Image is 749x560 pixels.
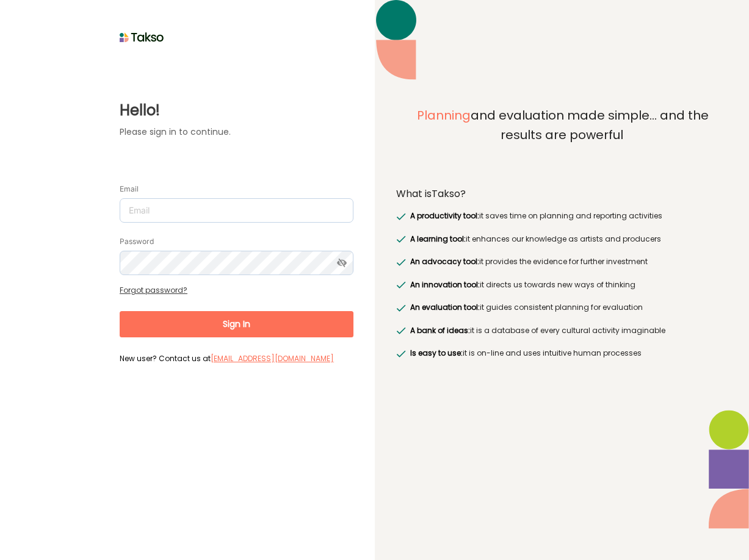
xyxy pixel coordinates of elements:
[396,281,406,289] img: greenRight
[417,107,471,124] span: Planning
[396,350,406,357] img: greenRight
[396,235,406,243] img: greenRight
[120,184,139,194] label: Email
[408,279,635,291] label: it directs us towards new ways of thinking
[120,99,353,121] label: Hello!
[120,285,187,295] a: Forgot password?
[410,210,479,221] span: A productivity tool:
[396,188,466,200] label: What is
[120,126,353,138] label: Please sign in to continue.
[410,325,470,336] span: A bank of ideas:
[396,259,406,266] img: greenRight
[408,233,661,245] label: it enhances our knowledge as artists and producers
[211,353,334,365] label: [EMAIL_ADDRESS][DOMAIN_NAME]
[410,256,479,267] span: An advocacy tool:
[120,28,164,46] img: taksoLoginLogo
[120,311,353,337] button: Sign In
[396,304,406,312] img: greenRight
[396,327,406,334] img: greenRight
[120,353,353,364] label: New user? Contact us at
[410,279,480,290] span: An innovation tool:
[396,213,406,220] img: greenRight
[396,106,728,172] label: and evaluation made simple... and the results are powerful
[432,187,466,201] span: Takso?
[408,325,665,337] label: it is a database of every cultural activity imaginable
[410,302,480,312] span: An evaluation tool:
[410,348,463,358] span: Is easy to use:
[211,353,334,364] a: [EMAIL_ADDRESS][DOMAIN_NAME]
[408,347,642,359] label: it is on-line and uses intuitive human processes
[408,210,662,222] label: it saves time on planning and reporting activities
[410,234,466,244] span: A learning tool:
[120,237,154,246] label: Password
[408,301,643,314] label: it guides consistent planning for evaluation
[120,198,353,223] input: Email
[408,256,648,268] label: it provides the evidence for further investment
